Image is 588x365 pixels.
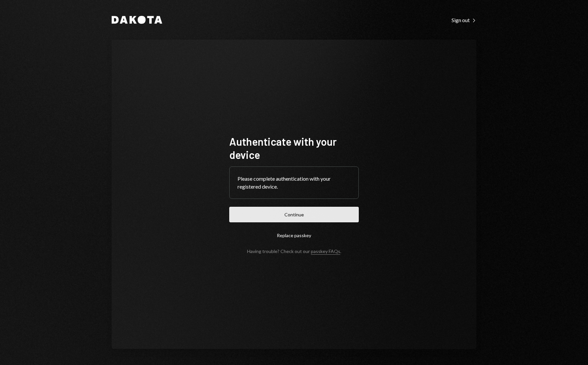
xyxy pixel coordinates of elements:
[247,248,341,254] div: Having trouble? Check out our .
[229,207,359,222] button: Continue
[311,248,340,255] a: passkey FAQs
[229,228,359,243] button: Replace passkey
[452,17,476,23] div: Sign out
[452,16,476,23] a: Sign out
[238,175,350,191] div: Please complete authentication with your registered device.
[229,135,359,161] h1: Authenticate with your device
